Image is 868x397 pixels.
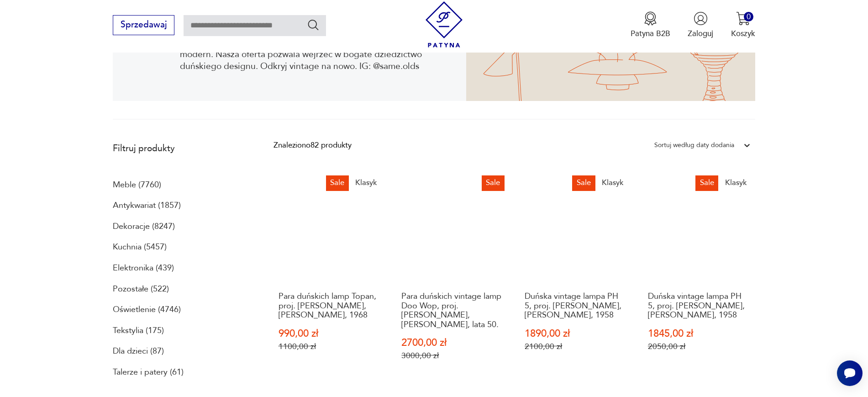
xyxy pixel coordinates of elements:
a: Sprzedawaj [113,22,174,29]
a: Antykwariat (1857) [113,198,181,213]
a: SalePara duńskich vintage lamp Doo Wop, proj. Henning Klok, Louis Poulsen, lata 50.Para duńskich ... [397,171,509,382]
p: Zaloguj [688,28,713,39]
a: SaleKlasykPara duńskich lamp Topan, proj. Verner Panton, Louis Poulsen, 1968Para duńskich lamp To... [274,171,386,382]
p: Filtruj produkty [113,143,247,154]
div: Sortuj według daty dodania [654,139,734,151]
img: Ikona koszyka [736,11,750,26]
a: Dekoracje (8247) [113,219,175,234]
a: Ikona medaluPatyna B2B [631,11,670,39]
iframe: Smartsupp widget button [837,360,863,386]
button: Patyna B2B [631,11,670,39]
img: Ikona medalu [643,11,658,26]
p: 1845,00 zł [648,329,750,339]
p: 2700,00 zł [401,338,504,348]
a: Oświetlenie (4746) [113,302,181,318]
a: Kuchnia (5457) [113,239,167,255]
button: Zaloguj [688,11,713,39]
a: SaleKlasykDuńska vintage lampa PH 5, proj. Poul Henningsen, Louis Poulsen, 1958Duńska vintage lam... [643,171,755,382]
a: Elektronika (439) [113,260,174,276]
h3: Para duńskich vintage lamp Doo Wop, proj. [PERSON_NAME], [PERSON_NAME], lata 50. [401,292,504,329]
p: 1890,00 zł [525,329,627,339]
img: Ikonka użytkownika [694,11,708,26]
div: 0 [744,12,753,21]
p: 990,00 zł [279,329,381,339]
p: 3000,00 zł [401,351,504,360]
a: Talerze i patery (61) [113,365,184,380]
p: Koszyk [731,28,755,39]
p: Patyna B2B [631,28,670,39]
h3: Duńska vintage lampa PH 5, proj. [PERSON_NAME], [PERSON_NAME], 1958 [525,292,627,320]
h3: Para duńskich lamp Topan, proj. [PERSON_NAME], [PERSON_NAME], 1968 [279,292,381,320]
p: 1100,00 zł [279,342,381,351]
p: 2100,00 zł [525,342,627,351]
button: Sprzedawaj [113,15,174,35]
a: SaleKlasykDuńska vintage lampa PH 5, proj. Poul Henningsen, Louis Poulsen, 1958Duńska vintage lam... [520,171,632,382]
h3: Duńska vintage lampa PH 5, proj. [PERSON_NAME], [PERSON_NAME], 1958 [648,292,750,320]
button: Szukaj [307,18,320,32]
a: Tekstylia (175) [113,323,164,339]
div: Znaleziono 82 produkty [274,139,352,151]
img: Patyna - sklep z meblami i dekoracjami vintage [421,1,467,48]
a: Meble (7760) [113,177,161,193]
a: Dla dzieci (87) [113,344,164,359]
p: 2050,00 zł [648,342,750,351]
button: 0Koszyk [731,11,755,39]
a: Pozostałe (522) [113,281,169,297]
